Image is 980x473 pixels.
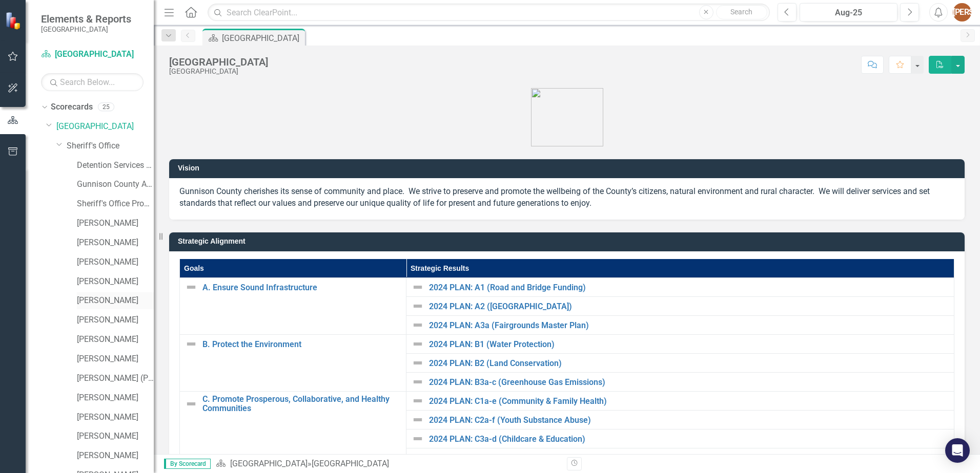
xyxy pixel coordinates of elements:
img: Not Defined [412,376,424,388]
a: A. Ensure Sound Infrastructure [202,283,401,292]
a: 2024 PLAN: C4 (Airport Economic Impact) [429,454,949,463]
a: 2024 PLAN: B1 (Water Protection) [429,340,949,349]
a: [GEOGRAPHIC_DATA] [41,49,144,60]
button: Aug-25 [800,3,897,21]
a: [PERSON_NAME] [77,256,154,268]
img: Not Defined [412,414,424,426]
a: [PERSON_NAME] (Patrol) [77,373,154,384]
div: Aug-25 [803,7,894,19]
a: 2024 PLAN: A1 (Road and Bridge Funding) [429,283,949,292]
a: 2024 PLAN: B3a-c (Greenhouse Gas Emissions) [429,378,949,387]
a: [PERSON_NAME] [77,353,154,365]
div: » [216,458,559,470]
a: [PERSON_NAME] [77,431,154,442]
a: 2024 PLAN: A2 ([GEOGRAPHIC_DATA]) [429,302,949,311]
button: Search [716,5,767,19]
img: Not Defined [185,281,197,293]
div: 25 [98,103,114,112]
a: [PERSON_NAME] [77,412,154,423]
img: Not Defined [412,451,424,464]
a: Sheriff's Office [67,140,154,152]
img: Not Defined [412,357,424,369]
img: Not Defined [412,300,424,312]
a: 2024 PLAN: C2a-f (Youth Substance Abuse) [429,416,949,425]
a: 2024 PLAN: B2 (Land Conservation) [429,359,949,368]
img: Not Defined [412,319,424,331]
div: [GEOGRAPHIC_DATA] [222,32,302,45]
a: 2024 PLAN: C3a-d (Childcare & Education) [429,435,949,444]
span: By Scorecard [164,459,211,469]
a: [GEOGRAPHIC_DATA] [230,459,308,468]
div: Open Intercom Messenger [945,438,970,463]
img: Not Defined [412,338,424,350]
a: B. Protect the Environment [202,340,401,349]
a: [PERSON_NAME] [77,237,154,249]
img: Not Defined [185,398,197,410]
a: Scorecards [51,101,93,113]
div: [GEOGRAPHIC_DATA] [169,68,268,75]
img: Not Defined [412,433,424,445]
img: Not Defined [412,281,424,293]
img: Gunnison%20Co%20Logo%20E-small.png [531,88,603,146]
a: Gunnison County Alternative Services Program [77,179,154,190]
a: [GEOGRAPHIC_DATA] [56,121,154,133]
a: C. Promote Prosperous, Collaborative, and Healthy Communities [202,395,401,413]
div: [GEOGRAPHIC_DATA] [312,459,389,468]
a: [PERSON_NAME] [77,314,154,326]
a: [PERSON_NAME] [77,450,154,462]
button: [PERSON_NAME] [953,3,971,21]
input: Search Below... [41,73,144,91]
a: [PERSON_NAME] [77,295,154,307]
a: 2024 PLAN: A3a (Fairgrounds Master Plan) [429,321,949,330]
h3: Vision [178,164,959,172]
a: [PERSON_NAME] [77,276,154,288]
a: 2024 PLAN: C1a-e (Community & Family Health) [429,397,949,406]
img: ClearPoint Strategy [5,12,23,30]
a: Detention Services Program [77,160,154,171]
a: [PERSON_NAME] [77,334,154,346]
span: Elements & Reports [41,13,131,25]
span: Search [730,8,752,16]
img: Not Defined [185,338,197,350]
a: [PERSON_NAME] [77,392,154,404]
a: [PERSON_NAME] [77,218,154,229]
img: Not Defined [412,395,424,407]
p: Gunnison County cherishes its sense of community and place. We strive to preserve and promote the... [179,186,954,209]
h3: Strategic Alignment [178,238,959,245]
div: [GEOGRAPHIC_DATA] [169,56,268,68]
small: [GEOGRAPHIC_DATA] [41,25,131,33]
a: Sheriff's Office Program [77,198,154,210]
input: Search ClearPoint... [208,4,770,21]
